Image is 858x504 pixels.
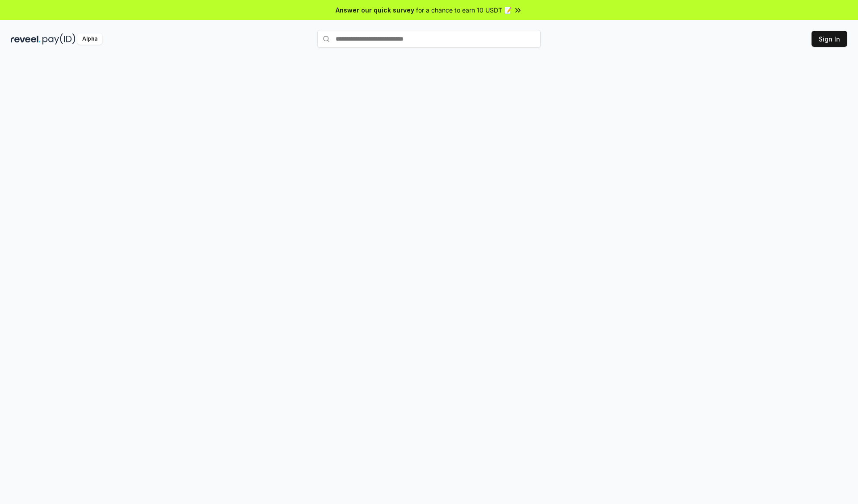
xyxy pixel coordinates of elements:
img: reveel_dark [11,33,41,45]
img: pay_id [42,33,76,45]
span: Answer our quick survey [336,5,414,15]
button: Sign In [812,31,847,47]
span: for a chance to earn 10 USDT 📝 [416,5,512,15]
div: Alpha [77,33,102,45]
